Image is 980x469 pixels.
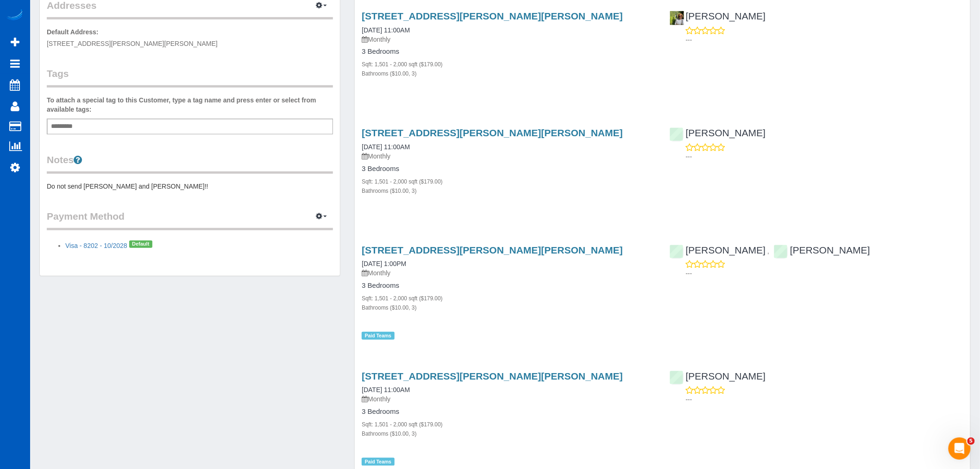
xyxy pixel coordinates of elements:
[362,304,416,311] small: Bathrooms ($10.00, 3)
[686,395,963,404] p: ---
[949,437,971,460] iframe: Intercom live chat
[362,371,623,381] a: [STREET_ADDRESS][PERSON_NAME][PERSON_NAME]
[774,245,870,255] a: [PERSON_NAME]
[47,182,333,191] pre: Do not send [PERSON_NAME] and [PERSON_NAME]!!
[670,11,684,25] img: Rymma Volkova
[362,421,443,428] small: Sqft: 1,501 - 2,000 sqft ($179.00)
[129,241,152,248] span: Default
[47,153,333,174] legend: Notes
[362,268,655,278] p: Monthly
[686,35,963,44] p: ---
[362,70,416,77] small: Bathrooms ($10.00, 3)
[362,394,655,404] p: Monthly
[362,408,655,416] h4: 3 Bedrooms
[362,188,416,194] small: Bathrooms ($10.00, 3)
[47,40,218,47] span: [STREET_ADDRESS][PERSON_NAME][PERSON_NAME]
[362,332,394,340] span: Paid Teams
[65,242,127,249] a: Visa - 8202 - 10/2028
[362,386,410,393] a: [DATE] 11:00AM
[967,437,975,445] span: 5
[362,26,410,34] a: [DATE] 11:00AM
[362,165,655,173] h4: 3 Bedrooms
[362,295,443,302] small: Sqft: 1,501 - 2,000 sqft ($179.00)
[362,260,406,267] a: [DATE] 1:00PM
[362,178,443,185] small: Sqft: 1,501 - 2,000 sqft ($179.00)
[47,95,333,114] label: To attach a special tag to this Customer, type a tag name and press enter or select from availabl...
[670,127,766,138] a: [PERSON_NAME]
[6,9,24,22] img: Automaid Logo
[362,282,655,290] h4: 3 Bedrooms
[47,27,99,37] label: Default Address:
[686,269,963,278] p: ---
[47,209,333,230] legend: Payment Method
[670,371,766,381] a: [PERSON_NAME]
[362,245,623,255] a: [STREET_ADDRESS][PERSON_NAME][PERSON_NAME]
[47,67,333,88] legend: Tags
[362,431,416,437] small: Bathrooms ($10.00, 3)
[670,245,766,255] a: [PERSON_NAME]
[362,35,655,44] p: Monthly
[362,143,410,151] a: [DATE] 11:00AM
[670,11,766,21] a: [PERSON_NAME]
[362,152,655,161] p: Monthly
[362,127,623,138] a: [STREET_ADDRESS][PERSON_NAME][PERSON_NAME]
[767,247,769,255] span: ,
[686,152,963,161] p: ---
[362,61,443,68] small: Sqft: 1,501 - 2,000 sqft ($179.00)
[362,48,655,56] h4: 3 Bedrooms
[362,458,394,466] span: Paid Teams
[362,11,623,21] a: [STREET_ADDRESS][PERSON_NAME][PERSON_NAME]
